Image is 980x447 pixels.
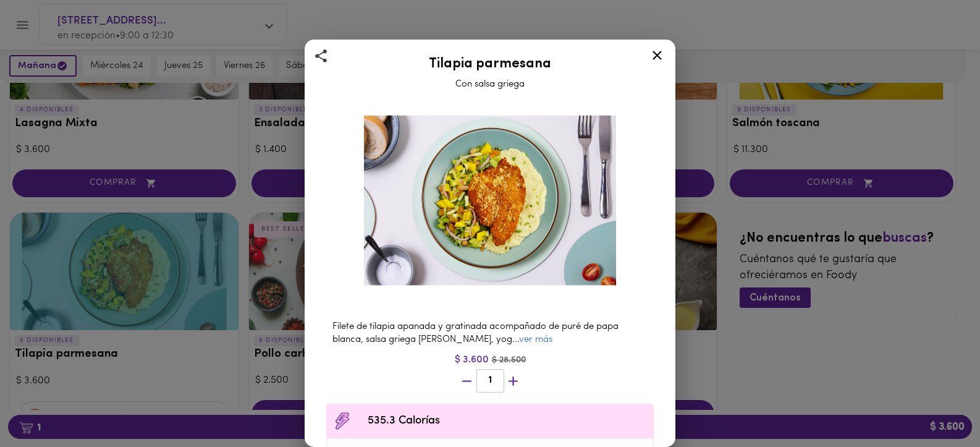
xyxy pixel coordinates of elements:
span: $ 28.500 [492,355,526,365]
h2: Tilapia parmesana [320,57,660,72]
span: 1 [484,375,496,386]
button: 1 [476,369,504,392]
span: Con salsa griega [455,80,525,89]
span: 535.3 Calorías [368,413,647,430]
div: $ 3.600 [320,353,660,367]
a: ver más [519,335,552,344]
iframe: Messagebird Livechat Widget [908,375,968,435]
img: Contenido calórico [333,412,352,430]
span: Filete de tilapia apanada y gratinada acompañado de puré de papa blanca, salsa griega [PERSON_NAM... [332,322,619,344]
img: Tilapia parmesana [349,101,631,300]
